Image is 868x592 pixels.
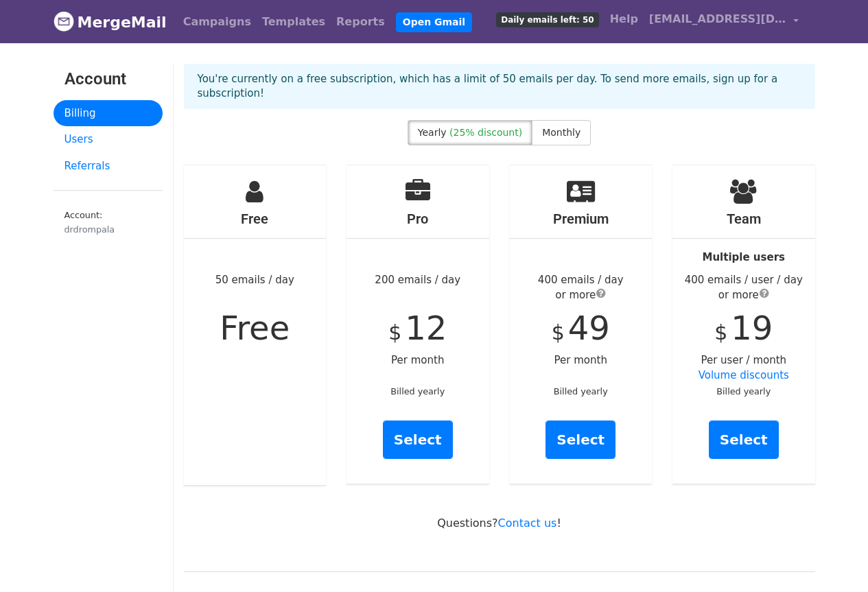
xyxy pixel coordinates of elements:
span: Free [220,309,290,347]
h4: Pro [347,211,489,227]
p: You're currently on a free subscription, which has a limit of 50 emails per day. To send more ema... [198,72,801,101]
a: Daily emails left: 50 [491,5,604,33]
span: 19 [731,309,773,347]
span: $ [552,320,565,344]
span: $ [388,320,401,344]
a: Open Gmail [396,12,472,32]
small: Billed yearly [716,386,771,396]
a: Select [383,421,453,459]
a: Volume discounts [699,369,789,381]
h4: Team [672,211,815,227]
h4: Premium [510,211,653,227]
span: (25% discount) [449,127,522,138]
a: Campaigns [178,8,257,36]
a: Contact us [498,517,557,530]
span: [EMAIL_ADDRESS][DOMAIN_NAME] [649,11,786,27]
div: 400 emails / user / day or more [672,272,815,303]
small: Billed yearly [390,386,445,396]
div: 50 emails / day [184,165,327,485]
a: Select [709,421,779,459]
small: Account: [64,210,152,236]
small: Billed yearly [554,386,608,396]
div: Per user / month [672,165,815,484]
h3: Account [64,69,152,89]
a: Users [54,126,163,153]
a: Select [546,421,615,459]
a: Reports [331,8,390,36]
span: Yearly [418,127,447,138]
div: Per month [510,165,653,484]
span: $ [714,320,727,344]
div: 200 emails / day Per month [347,165,489,484]
span: Daily emails left: 50 [496,12,598,27]
a: Billing [54,100,163,127]
a: [EMAIL_ADDRESS][DOMAIN_NAME] [644,5,804,38]
img: MergeMail logo [54,11,74,32]
a: Templates [257,8,331,36]
span: Monthly [542,127,580,138]
span: 49 [568,309,610,347]
div: 400 emails / day or more [510,272,653,303]
p: Questions? ! [184,516,815,530]
a: MergeMail [54,8,167,36]
a: Referrals [54,153,163,180]
strong: Multiple users [703,251,785,263]
span: 12 [405,309,447,347]
h4: Free [184,211,327,227]
div: drdrompala [64,223,152,236]
a: Help [605,5,644,33]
